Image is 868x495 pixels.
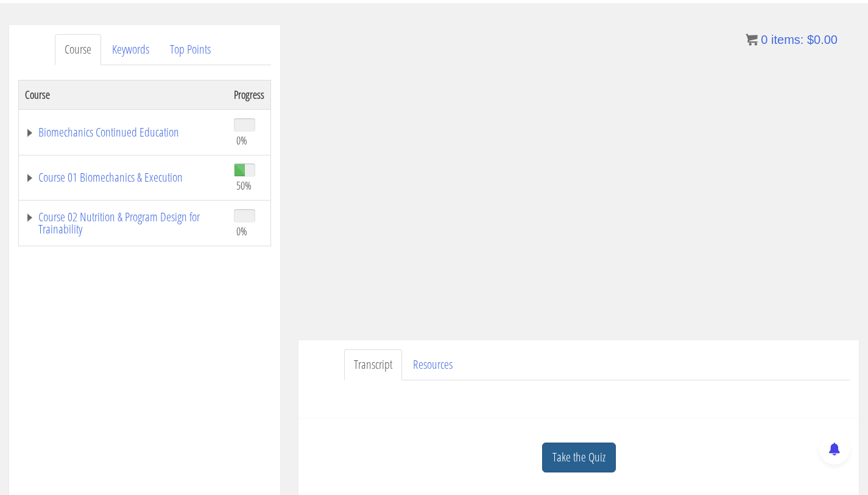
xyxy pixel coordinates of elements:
span: 0% [236,134,247,147]
a: Take the Quiz [542,443,616,472]
a: Biomechanics Continued Education [25,126,222,138]
a: Keywords [102,34,159,65]
bdi: 0.00 [807,33,838,46]
th: Course [19,80,228,109]
a: Course [55,34,101,65]
a: Resources [403,349,462,380]
a: Course 01 Biomechanics & Execution [25,171,222,183]
span: 0 [761,33,767,46]
a: Course 02 Nutrition & Program Design for Trainability [25,211,222,235]
a: Top Points [160,34,221,65]
span: 0% [236,224,247,238]
img: icon11.png [746,34,758,46]
span: 50% [236,179,252,192]
a: 0 items: $0.00 [746,33,838,46]
th: Progress [228,80,271,109]
span: $ [807,33,814,46]
span: items: [771,33,803,46]
a: Transcript [344,349,402,380]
